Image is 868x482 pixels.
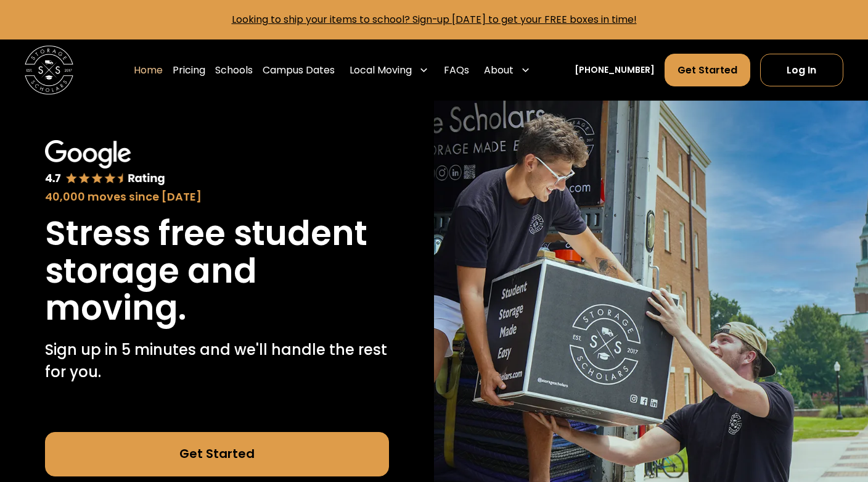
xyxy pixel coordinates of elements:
a: [PHONE_NUMBER] [575,64,655,77]
div: About [479,53,536,88]
a: Home [134,53,163,88]
div: About [484,63,514,78]
a: Get Started [665,54,750,87]
h1: Stress free student storage and moving. [45,215,389,326]
a: Get Started [45,432,389,476]
img: Storage Scholars main logo [25,46,74,95]
a: Schools [215,53,253,88]
div: Local Moving [350,63,412,78]
img: Google 4.7 star rating [45,140,165,186]
p: Sign up in 5 minutes and we'll handle the rest for you. [45,339,389,383]
div: 40,000 moves since [DATE] [45,189,389,206]
a: Campus Dates [263,53,335,88]
a: Log In [760,54,843,87]
a: Looking to ship your items to school? Sign-up [DATE] to get your FREE boxes in time! [232,12,637,27]
a: Pricing [173,53,205,88]
a: FAQs [444,53,469,88]
div: Local Moving [345,53,434,88]
a: home [25,46,74,95]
